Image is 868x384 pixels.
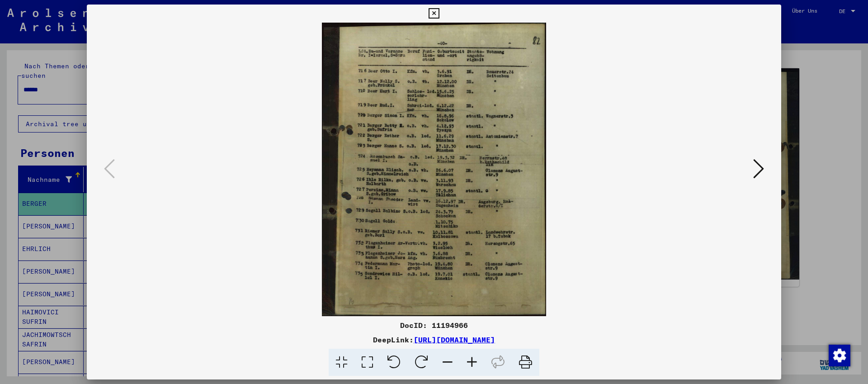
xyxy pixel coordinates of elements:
[829,345,850,366] img: Zustimmung ändern
[414,335,495,344] a: [URL][DOMAIN_NAME]
[87,320,781,331] div: DocID: 11194966
[87,334,781,345] div: DeepLink:
[118,23,750,316] img: 001.jpg
[828,344,850,366] div: Zustimmung ändern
